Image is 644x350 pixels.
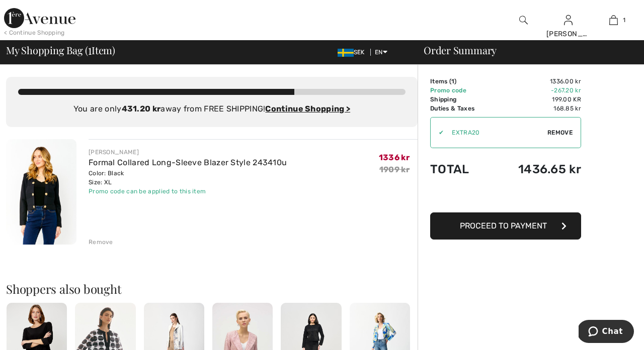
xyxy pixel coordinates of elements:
span: Remove [547,128,573,137]
span: 1 [623,16,625,25]
div: Color: Black Size: XL [89,169,287,187]
button: Proceed to Payment [430,212,581,240]
img: search the website [519,14,528,26]
img: Formal Collared Long-Sleeve Blazer Style 243410u [6,139,76,245]
a: Continue Shopping > [265,104,350,113]
td: -267.20 kr [493,86,581,95]
div: [PERSON_NAME] [546,29,591,39]
td: Items ( ) [430,77,493,86]
td: Promo code [430,86,493,95]
div: < Continue Shopping [4,28,65,37]
td: Shipping [430,95,493,104]
div: Promo code can be applied to this item [89,187,287,196]
a: Formal Collared Long-Sleeve Blazer Style 243410u [89,158,287,167]
span: EN [375,49,387,56]
td: 168.85 kr [493,104,581,113]
td: 1336.00 kr [493,77,581,86]
img: Swedish Frona [338,49,354,57]
td: Total [430,152,493,186]
div: ✔ [431,128,444,137]
span: 1 [88,43,92,56]
img: My Bag [609,14,618,26]
td: Duties & Taxes [430,104,493,113]
div: [PERSON_NAME] [89,148,287,157]
span: 1336 kr [379,153,410,162]
div: Remove [89,238,113,247]
iframe: Opens a widget where you can chat to one of our agents [579,320,634,345]
img: 1ère Avenue [4,8,75,28]
div: You are only away from FREE SHIPPING! [18,103,406,115]
h2: Shoppers also bought [6,283,418,295]
a: 1 [591,14,635,26]
td: 199.00 kr [493,95,581,104]
span: 1 [451,78,454,85]
s: 1909 kr [379,165,410,174]
span: SEK [338,49,369,56]
img: My Info [564,14,573,26]
strong: 431.20 kr [122,104,161,113]
span: My Shopping Bag ( Item) [6,45,115,55]
iframe: PayPal [430,186,581,209]
span: Proceed to Payment [460,221,547,230]
a: Sign In [564,15,573,25]
input: Promo code [444,118,547,148]
td: 1436.65 kr [493,152,581,186]
div: Order Summary [412,45,638,55]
